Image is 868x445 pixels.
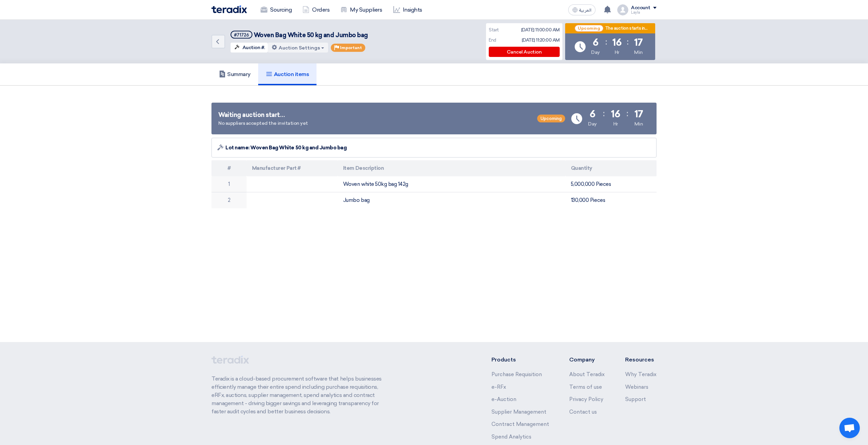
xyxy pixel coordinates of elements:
div: : [627,36,629,48]
img: profile_test.png [617,4,628,15]
a: Spend Analytics [491,434,531,440]
a: Orders [297,2,335,17]
h5: Woven Bag White 50 kg and Jumbo bag [231,31,368,39]
a: Webinars [625,384,648,390]
span: العربية [579,8,591,13]
div: : [627,107,628,120]
a: Insights [388,2,428,17]
a: About Teradix [569,371,605,377]
a: Contract Management [491,421,549,427]
a: Contact us [569,409,597,415]
td: 130,000 Pieces [565,192,657,208]
div: #71726 [234,33,249,37]
h5: Summary [219,71,251,78]
span: Auction [242,45,261,50]
a: Summary [211,63,258,85]
div: 17 [634,38,643,47]
a: e-Auction [491,396,516,402]
li: Products [491,356,549,364]
li: Company [569,356,605,364]
div: Day [588,120,597,128]
div: [DATE] 11:20:00 AM [522,37,560,44]
div: The auction starts in... [605,26,647,31]
span: Upcoming [537,115,565,122]
td: Woven white 50kg bag 142g [338,176,565,192]
button: Auction Settings [268,43,328,53]
a: Why Teradix [625,371,657,377]
th: Item Description [338,160,565,176]
li: Resources [625,356,657,364]
span: #. [261,45,265,50]
td: 1 [211,176,247,192]
div: Hr [615,49,619,56]
td: Jumbo bag [338,192,565,208]
th: # [211,160,247,176]
th: Quantity [565,160,657,176]
div: Cancel Auction [489,47,560,57]
div: Waiting auction start… [218,110,308,120]
div: Open chat [839,418,860,438]
a: e-RFx [491,384,506,390]
img: Teradix logo [211,5,247,13]
div: Layla [631,11,657,14]
span: Upcoming [574,25,604,32]
div: Start [489,27,499,33]
a: Support [625,396,646,402]
div: Min [634,120,643,128]
div: 17 [634,109,643,119]
div: No suppliers accepted the invitation yet [218,120,308,127]
a: Sourcing [255,2,297,17]
a: Supplier Management [491,409,546,415]
div: 16 [612,38,621,47]
th: Manufacturer Part # [247,160,338,176]
div: 6 [593,38,599,47]
span: Woven Bag White 50 kg and Jumbo bag [254,31,368,39]
div: 16 [611,109,620,119]
div: Hr [613,120,618,128]
button: العربية [568,4,595,15]
span: Important [340,45,362,50]
div: Min [634,49,643,56]
div: Day [591,49,600,56]
div: [DATE] 11:00:00 AM [521,27,560,33]
div: Account [631,5,650,11]
a: Purchase Requisition [491,371,542,377]
a: Privacy Policy [569,396,603,402]
div: 6 [590,109,595,119]
td: 5,000,000 Pieces [565,176,657,192]
td: 2 [211,192,247,208]
span: Lot name: Woven Bag White 50 kg and Jumbo bag [225,144,347,152]
h5: Auction items [266,71,309,78]
p: Teradix is a cloud-based procurement software that helps businesses efficiently manage their enti... [211,375,389,416]
div: : [603,107,605,120]
div: : [605,36,607,48]
a: My Suppliers [335,2,387,17]
a: Terms of use [569,384,602,390]
a: Auction items [258,63,317,85]
div: End [489,37,496,44]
